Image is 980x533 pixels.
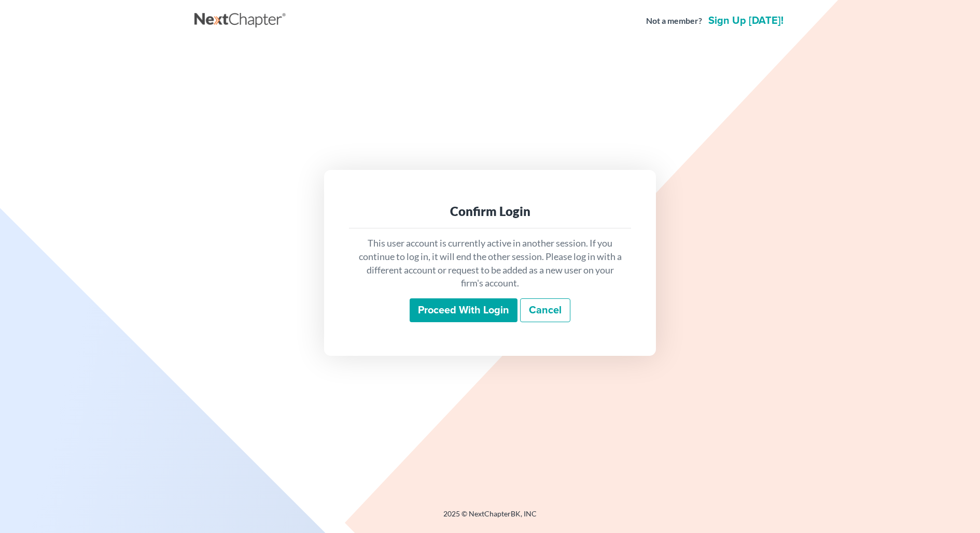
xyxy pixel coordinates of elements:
[646,15,702,27] strong: Not a member?
[520,298,570,322] a: Cancel
[706,16,786,26] a: Sign up [DATE]!
[357,237,623,290] p: This user account is currently active in another session. If you continue to log in, it will end ...
[357,203,623,220] div: Confirm Login
[410,298,517,322] input: Proceed with login
[194,509,786,527] div: 2025 © NextChapterBK, INC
